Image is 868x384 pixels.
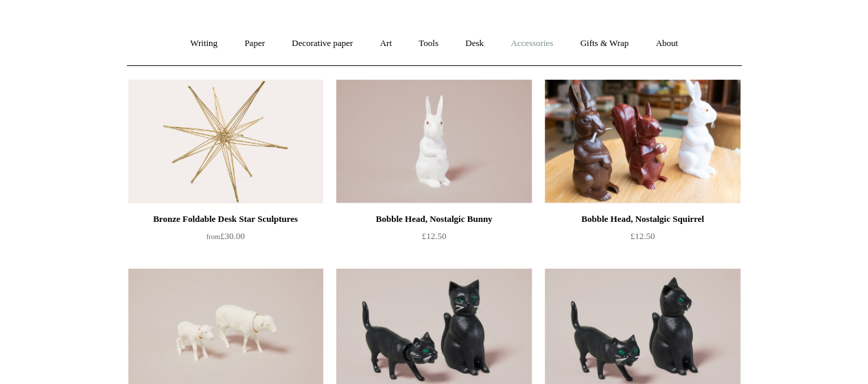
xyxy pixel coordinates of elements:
[207,233,220,240] span: from
[368,25,404,62] a: Art
[567,25,641,62] a: Gifts & Wrap
[279,25,365,62] a: Decorative paper
[545,80,740,203] img: Bobble Head, Nostalgic Squirrel
[336,211,531,267] a: Bobble Head, Nostalgic Bunny £12.50
[207,231,245,241] span: £30.00
[336,80,531,203] a: Bobble Head, Nostalgic Bunny Bobble Head, Nostalgic Bunny
[453,25,496,62] a: Desk
[336,80,531,203] img: Bobble Head, Nostalgic Bunny
[422,231,447,241] span: £12.50
[643,25,690,62] a: About
[406,25,451,62] a: Tools
[128,211,323,267] a: Bronze Foldable Desk Star Sculptures from£30.00
[548,211,736,227] div: Bobble Head, Nostalgic Squirrel
[128,80,323,203] img: Bronze Foldable Desk Star Sculptures
[128,80,323,203] a: Bronze Foldable Desk Star Sculptures Bronze Foldable Desk Star Sculptures
[232,25,277,62] a: Paper
[340,211,528,227] div: Bobble Head, Nostalgic Bunny
[178,25,230,62] a: Writing
[545,80,740,203] a: Bobble Head, Nostalgic Squirrel Bobble Head, Nostalgic Squirrel
[545,211,740,267] a: Bobble Head, Nostalgic Squirrel £12.50
[631,231,655,241] span: £12.50
[132,211,320,227] div: Bronze Foldable Desk Star Sculptures
[498,25,565,62] a: Accessories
